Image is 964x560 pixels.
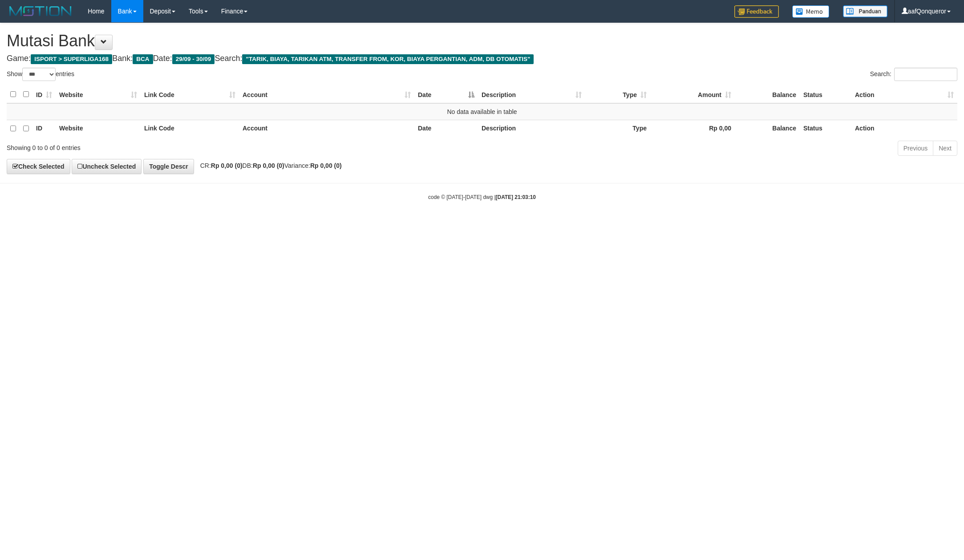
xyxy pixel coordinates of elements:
[133,54,153,64] span: BCA
[870,68,957,81] label: Search:
[650,120,735,137] th: Rp 0,00
[32,86,56,103] th: ID: activate to sort column ascending
[7,159,70,174] a: Check Selected
[56,120,141,137] th: Website
[734,5,779,18] img: Feedback.jpg
[933,141,957,156] a: Next
[792,5,830,18] img: Button%20Memo.svg
[56,86,141,103] th: Website: activate to sort column ascending
[7,4,74,18] img: MOTION_logo.png
[253,162,284,169] strong: Rp 0,00 (0)
[585,120,650,137] th: Type
[22,68,56,81] select: Showentries
[851,86,957,103] th: Action: activate to sort column ascending
[496,194,536,200] strong: [DATE] 21:03:10
[851,120,957,137] th: Action
[428,194,536,200] small: code © [DATE]-[DATE] dwg |
[141,120,239,137] th: Link Code
[239,120,414,137] th: Account
[7,68,74,81] label: Show entries
[7,103,957,120] td: No data available in table
[172,54,215,64] span: 29/09 - 30/09
[478,120,585,137] th: Description
[7,140,395,152] div: Showing 0 to 0 of 0 entries
[72,159,142,174] a: Uncheck Selected
[7,32,957,50] h1: Mutasi Bank
[898,141,933,156] a: Previous
[735,86,800,103] th: Balance
[141,86,239,103] th: Link Code: activate to sort column ascending
[32,120,56,137] th: ID
[843,5,887,17] img: panduan.png
[414,86,478,103] th: Date: activate to sort column descending
[196,162,342,169] span: CR: DB: Variance:
[800,120,851,137] th: Status
[31,54,112,64] span: ISPORT > SUPERLIGA168
[242,54,534,64] span: "TARIK, BIAYA, TARIKAN ATM, TRANSFER FROM, KOR, BIAYA PERGANTIAN, ADM, DB OTOMATIS"
[239,86,414,103] th: Account: activate to sort column ascending
[585,86,650,103] th: Type: activate to sort column ascending
[800,86,851,103] th: Status
[735,120,800,137] th: Balance
[7,54,957,63] h4: Game: Bank: Date: Search:
[143,159,194,174] a: Toggle Descr
[211,162,243,169] strong: Rp 0,00 (0)
[414,120,478,137] th: Date
[650,86,735,103] th: Amount: activate to sort column ascending
[310,162,342,169] strong: Rp 0,00 (0)
[894,68,957,81] input: Search:
[478,86,585,103] th: Description: activate to sort column ascending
